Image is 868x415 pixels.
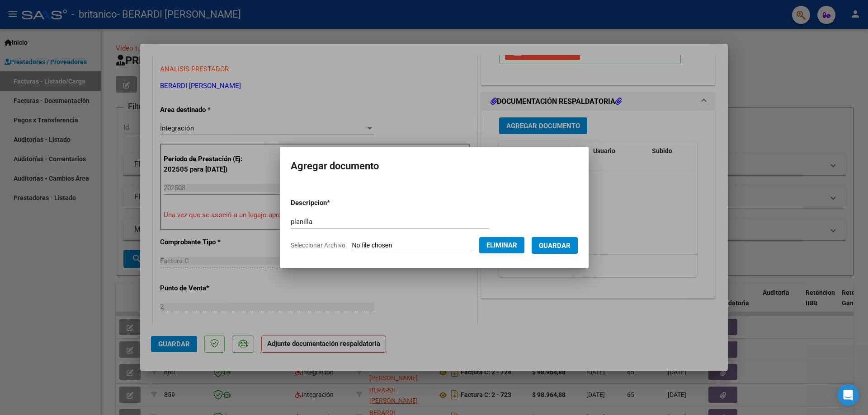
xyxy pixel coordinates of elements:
[291,242,345,249] span: Seleccionar Archivo
[539,242,571,250] span: Guardar
[291,198,377,208] p: Descripcion
[291,158,578,175] h2: Agregar documento
[486,241,517,249] span: Eliminar
[837,384,859,406] div: Open Intercom Messenger
[479,237,524,253] button: Eliminar
[532,237,578,254] button: Guardar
